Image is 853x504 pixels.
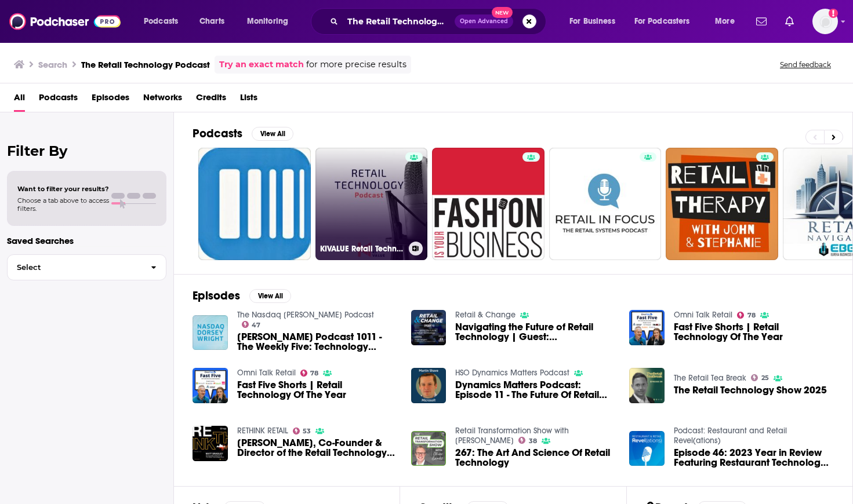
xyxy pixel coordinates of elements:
a: 25 [751,374,769,381]
button: open menu [707,12,749,31]
span: Choose a tab above to access filters. [17,196,109,213]
a: Episodes [92,88,129,112]
span: Charts [199,13,224,30]
a: Omni Talk Retail [674,310,732,320]
svg: Add a profile image [829,9,838,18]
a: Networks [143,88,182,112]
span: [PERSON_NAME], Co-Founder & Director of the Retail Technology Show [237,438,397,458]
span: Podcasts [144,13,178,30]
span: New [492,7,513,18]
img: Matt Bradley, Co-Founder & Director of the Retail Technology Show [193,426,228,461]
a: Fast Five Shorts | Retail Technology Of The Year [674,322,834,342]
span: [PERSON_NAME] Podcast 1011 - The Weekly Five: Technology Pullbacks and Retail Dispersion [237,332,397,352]
a: RETHINK RETAIL [237,426,288,436]
a: Podcasts [39,88,78,112]
span: Logged in as patiencebaldacci [812,9,838,34]
a: Omni Talk Retail [237,368,296,378]
a: Matt Bradley, Co-Founder & Director of the Retail Technology Show [237,438,397,458]
a: Credits [196,88,226,112]
button: Show profile menu [812,9,838,34]
img: User Profile [812,9,838,34]
a: PodcastsView All [193,126,293,141]
div: Search podcasts, credits, & more... [322,8,557,35]
button: open menu [239,12,303,31]
img: Dynamics Matters Podcast: Episode 11 - The Future Of Retail Technology [411,368,447,403]
a: Navigating the Future of Retail Technology | Guest: Alexis Tsingeni - Content Creator & Podcast H... [455,322,615,342]
span: Want to filter your results? [17,185,109,193]
img: Navigating the Future of Retail Technology | Guest: Alexis Tsingeni - Content Creator & Podcast H... [411,310,447,345]
a: 267: The Art And Science Of Retail Technology [455,448,615,468]
span: Open Advanced [460,19,508,24]
img: Dorsey Wright's Podcast 1011 - The Weekly Five: Technology Pullbacks and Retail Dispersion [193,315,228,350]
a: Retail Transformation Show with Oliver Banks [455,426,569,445]
button: Select [7,254,166,280]
img: Fast Five Shorts | Retail Technology Of The Year [193,368,228,403]
span: More [715,13,735,30]
button: View All [249,289,291,303]
a: Dorsey Wright's Podcast 1011 - The Weekly Five: Technology Pullbacks and Retail Dispersion [237,332,397,352]
img: Podchaser - Follow, Share and Rate Podcasts [9,10,121,32]
a: 78 [737,312,756,319]
button: open menu [561,12,630,31]
a: 47 [242,321,261,328]
a: Retail & Change [455,310,516,320]
a: EpisodesView All [193,288,291,303]
h2: Podcasts [193,126,242,141]
a: Podcast: Restaurant and Retail Revel(ations) [674,426,787,445]
button: View All [252,127,293,141]
span: For Business [569,13,615,30]
img: 267: The Art And Science Of Retail Technology [411,431,447,466]
a: Lists [240,88,257,112]
span: 78 [747,313,756,318]
h3: KIVALUE Retail Technology Podcast [320,244,404,254]
span: Select [8,264,141,271]
button: open menu [627,12,707,31]
a: Episode 46: 2023 Year in Review Featuring Restaurant Technology Trends from the Restaurant and Re... [674,448,834,468]
img: Episode 46: 2023 Year in Review Featuring Restaurant Technology Trends from the Restaurant and Re... [629,431,665,466]
span: For Podcasters [634,13,690,30]
button: Open AdvancedNew [455,14,513,28]
a: KIVALUE Retail Technology Podcast [315,148,428,260]
span: Monitoring [247,13,288,30]
a: All [14,88,25,112]
img: Fast Five Shorts | Retail Technology Of The Year [629,310,665,345]
a: Charts [192,12,231,31]
span: 78 [310,371,318,376]
a: Fast Five Shorts | Retail Technology Of The Year [237,380,397,400]
span: 47 [252,323,260,328]
a: Try an exact match [219,58,304,71]
span: 53 [303,429,311,434]
h2: Episodes [193,288,240,303]
span: 25 [761,375,769,381]
a: HSO Dynamics Matters Podcast [455,368,569,378]
a: The Retail Technology Show 2025 [674,385,827,395]
button: Send feedback [776,60,834,70]
span: Dynamics Matters Podcast: Episode 11 - The Future Of Retail Technology [455,380,615,400]
h3: Search [38,59,67,70]
a: 53 [293,428,311,434]
span: Navigating the Future of Retail Technology | Guest: [PERSON_NAME] - Content Creator & Podcast Hos... [455,322,615,342]
span: 38 [529,439,537,444]
a: The Retail Tea Break [674,373,746,383]
input: Search podcasts, credits, & more... [343,12,455,31]
img: The Retail Technology Show 2025 [629,368,665,403]
a: 78 [300,370,319,377]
